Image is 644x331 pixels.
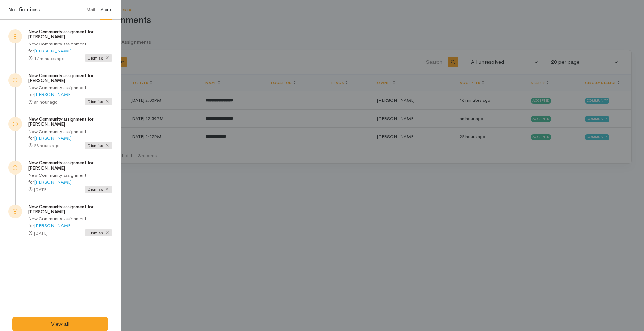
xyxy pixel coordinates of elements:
p: New Community assignment for [28,128,112,142]
h5: New Community assignment for [PERSON_NAME] [28,29,112,39]
h4: Notifications [8,6,40,14]
time: [DATE] [34,230,48,236]
p: New Community assignment for [28,84,112,98]
a: [PERSON_NAME] [34,223,72,229]
time: 17 minutes ago [34,55,65,61]
h5: New Community assignment for [PERSON_NAME] [28,117,112,127]
p: New Community assignment for [28,41,112,54]
time: an hour ago [34,99,58,105]
a: [PERSON_NAME] [34,179,72,185]
a: [PERSON_NAME] [34,91,72,97]
time: [DATE] [34,187,48,193]
span: Dismiss [85,142,112,149]
span: Dismiss [85,98,112,105]
span: Dismiss [85,229,112,236]
span: Dismiss [85,186,112,193]
a: [PERSON_NAME] [34,48,72,54]
p: New Community assignment for [28,215,112,229]
p: New Community assignment for [28,172,112,185]
span: Dismiss [85,54,112,62]
h5: New Community assignment for [PERSON_NAME] [28,161,112,171]
h5: New Community assignment for [PERSON_NAME] [28,205,112,215]
h5: New Community assignment for [PERSON_NAME] [28,73,112,83]
time: 23 hours ago [34,143,60,149]
a: [PERSON_NAME] [34,135,72,141]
